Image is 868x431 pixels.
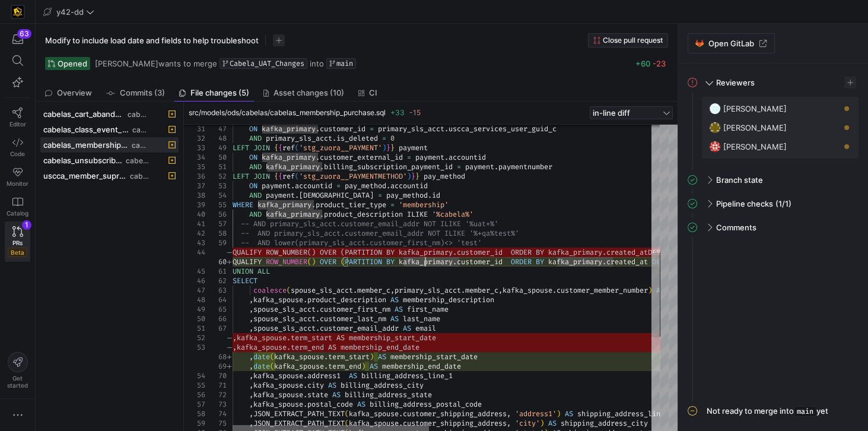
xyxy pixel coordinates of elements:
[184,333,205,343] div: 52
[382,134,386,143] span: =
[57,89,92,97] span: Overview
[249,191,262,200] span: AND
[266,191,295,200] span: payment
[205,324,227,333] div: 67
[233,172,249,181] span: LEFT
[270,352,274,362] span: (
[40,106,179,122] button: cabelas_cart_abandons.sqlcabelas
[457,257,503,267] span: customer_id
[299,191,374,200] span: [DEMOGRAPHIC_DATA]
[120,89,165,97] span: Commits (3)
[95,59,217,68] span: wants to merge
[205,305,227,314] div: 65
[5,347,30,394] button: Getstarted
[5,221,30,262] a: PRsBeta1
[320,324,399,333] span: customer_email_addr
[357,286,390,295] span: member_c
[205,286,227,295] div: 63
[603,36,663,45] span: Close pull request
[369,89,377,97] span: CI
[303,295,307,305] span: .
[716,223,756,232] span: Comments
[233,200,253,210] span: WHERE
[311,200,316,210] span: .
[205,314,227,324] div: 66
[602,257,606,267] span: .
[324,162,453,172] span: billing_subscription_payment_id
[291,181,295,191] span: .
[386,181,390,191] span: .
[278,172,282,181] span: {
[184,191,205,200] div: 38
[43,125,130,134] span: cabelas_class_event_registrants.sql
[184,248,205,257] div: 44
[282,143,295,153] span: ref
[407,305,449,314] span: first_name
[345,257,382,267] span: PARTITION
[432,210,473,219] span: '%cabela%'
[274,143,278,153] span: {
[503,286,552,295] span: kafka_spouse
[5,103,30,132] a: Editor
[184,371,205,381] div: 54
[205,276,227,286] div: 62
[407,172,411,181] span: )
[205,181,227,191] div: 53
[390,143,395,153] span: }
[316,200,386,210] span: product_tier_type
[320,314,386,324] span: customer_last_nm
[386,191,428,200] span: pay_method
[415,324,436,333] span: email
[407,153,411,162] span: =
[12,6,24,18] img: https://storage.googleapis.com/y42-prod-data-exchange/images/uAsz27BndGEK0hZWDFeOjoxA7jCwgK9jE472...
[184,324,205,333] div: 51
[274,172,278,181] span: {
[709,103,721,115] img: https://secure.gravatar.com/avatar/93624b85cfb6a0d6831f1d6e8dbf2768734b96aa2308d2c902a4aae71f619b...
[457,162,461,172] span: =
[205,162,227,172] div: 51
[723,142,787,151] span: [PERSON_NAME]
[390,200,395,210] span: =
[361,362,365,371] span: )
[320,153,403,162] span: customer_external_id
[5,132,30,162] a: Code
[253,172,270,181] span: JOIN
[444,153,449,162] span: .
[709,122,721,134] img: https://secure.gravatar.com/avatar/332e4ab4f8f73db06c2cf0bfcf19914be04f614aded7b53ca0c4fd3e75c0e2...
[205,229,227,238] div: 58
[184,314,205,324] div: 50
[395,305,403,314] span: AS
[241,219,449,229] span: -- AND primary_sls_acct.customer_email_addr NOT IL
[205,381,227,390] div: 71
[205,267,227,276] div: 61
[249,305,253,314] span: ,
[395,286,461,295] span: primary_sls_acct
[262,124,316,134] span: kafka_primary
[390,181,428,191] span: accountid
[249,124,257,134] span: ON
[184,134,205,143] div: 32
[249,381,253,390] span: ,
[324,210,403,219] span: product_description
[253,324,316,333] span: spouse_sls_acct
[548,257,602,267] span: kafka_primary
[43,156,123,165] span: cabelas_unsubscribe.sql
[205,371,227,381] div: 70
[428,191,432,200] span: .
[132,126,150,134] span: cabelas
[415,172,419,181] span: }
[328,352,370,362] span: term_start
[266,257,307,267] span: ROW_NUMBER
[58,59,87,68] span: Opened
[688,73,859,92] mat-expansion-panel-header: Reviewers
[220,58,307,69] a: Cabela_UAT_Changes
[253,371,303,381] span: kafka_spouse
[184,219,205,229] div: 41
[370,362,378,371] span: AS
[390,286,395,295] span: ,
[320,257,336,267] span: OVER
[407,210,428,219] span: ILIKE
[253,286,287,295] span: coalesce
[184,381,205,390] div: 55
[444,124,449,134] span: .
